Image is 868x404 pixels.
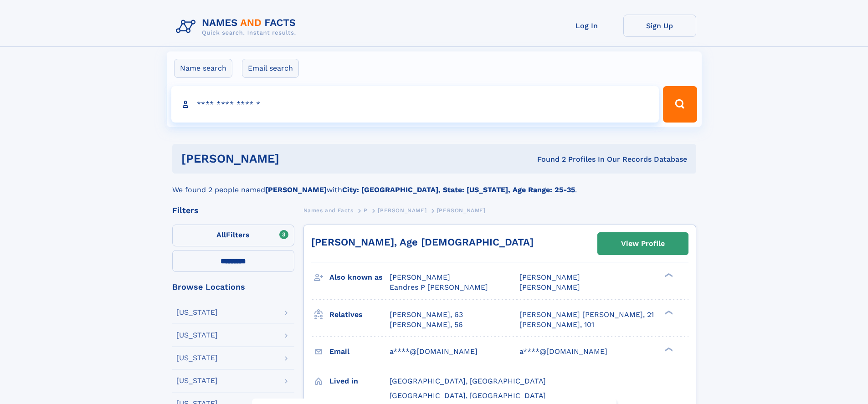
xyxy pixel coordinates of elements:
[172,15,303,39] img: Logo Names and Facts
[663,86,697,123] button: Search Button
[172,225,294,246] label: Filters
[172,283,294,291] div: Browse Locations
[216,230,226,239] span: All
[176,309,218,316] div: [US_STATE]
[663,309,673,315] div: ❯
[181,153,408,164] h1: [PERSON_NAME]
[390,283,488,291] span: Eandres P [PERSON_NAME]
[663,346,673,352] div: ❯
[364,205,368,216] a: P
[378,207,426,214] span: [PERSON_NAME]
[621,233,665,254] div: View Profile
[550,15,623,37] a: Log In
[378,205,426,216] a: [PERSON_NAME]
[437,207,486,214] span: [PERSON_NAME]
[176,332,218,339] div: [US_STATE]
[364,207,368,214] span: P
[176,377,218,384] div: [US_STATE]
[172,174,696,195] div: We found 2 people named with .
[303,205,354,216] a: Names and Facts
[623,15,696,37] a: Sign Up
[390,310,463,320] a: [PERSON_NAME], 63
[390,377,546,385] span: [GEOGRAPHIC_DATA], [GEOGRAPHIC_DATA]
[519,283,580,291] span: [PERSON_NAME]
[342,185,575,194] b: City: [GEOGRAPHIC_DATA], State: [US_STATE], Age Range: 25-35
[519,310,654,320] a: [PERSON_NAME] [PERSON_NAME], 21
[329,307,390,322] h3: Relatives
[171,86,659,123] input: search input
[519,320,594,330] a: [PERSON_NAME], 101
[172,206,294,215] div: Filters
[598,233,688,255] a: View Profile
[311,236,534,248] a: [PERSON_NAME], Age [DEMOGRAPHIC_DATA]
[390,273,450,281] span: [PERSON_NAME]
[242,59,299,78] label: Email search
[265,185,327,194] b: [PERSON_NAME]
[390,391,546,400] span: [GEOGRAPHIC_DATA], [GEOGRAPHIC_DATA]
[329,373,390,389] h3: Lived in
[390,320,463,330] a: [PERSON_NAME], 56
[174,59,232,78] label: Name search
[329,270,390,285] h3: Also known as
[329,344,390,359] h3: Email
[408,154,687,164] div: Found 2 Profiles In Our Records Database
[519,273,580,281] span: [PERSON_NAME]
[176,354,218,362] div: [US_STATE]
[663,272,673,278] div: ❯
